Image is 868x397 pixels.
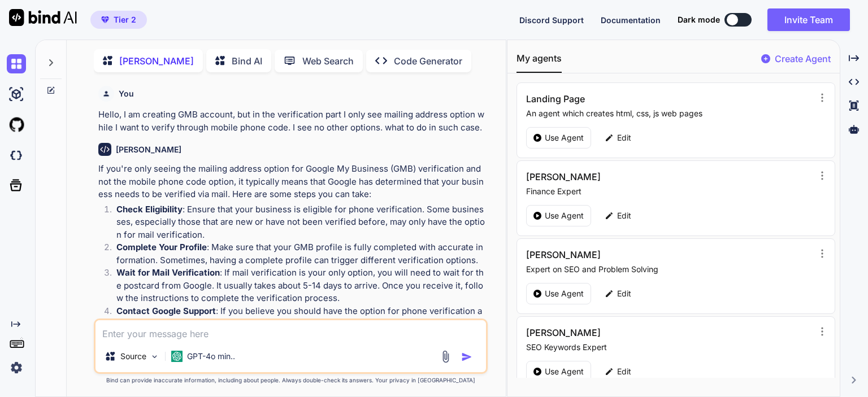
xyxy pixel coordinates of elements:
[98,163,485,201] p: If you're only seeing the mailing address option for Google My Business (GMB) verification and no...
[526,186,813,197] p: Finance Expert
[116,267,485,305] p: : If mail verification is your only option, you will need to wait for the postcard from Google. I...
[678,14,720,25] span: Dark mode
[519,15,584,25] span: Discord Support
[545,210,584,221] p: Use Agent
[7,358,26,377] img: settings
[526,92,727,106] h3: Landing Page
[116,305,485,343] p: : If you believe you should have the option for phone verification and it’s not appearing, you ca...
[526,170,727,184] h3: [PERSON_NAME]
[9,9,77,26] img: Bind AI
[545,366,584,377] p: Use Agent
[232,54,262,68] p: Bind AI
[617,288,631,299] p: Edit
[617,366,631,377] p: Edit
[150,352,159,361] img: Pick Models
[119,88,134,99] h6: You
[526,264,813,275] p: Expert on SEO and Problem Solving
[101,16,109,23] img: premium
[7,146,26,165] img: darkCloudIdeIcon
[120,351,146,362] p: Source
[775,52,831,66] p: Create Agent
[545,132,584,143] p: Use Agent
[116,241,485,267] p: : Make sure that your GMB profile is fully completed with accurate information. Sometimes, having...
[114,14,136,25] span: Tier 2
[90,11,147,29] button: premiumTier 2
[394,54,462,68] p: Code Generator
[439,350,452,363] img: attachment
[171,351,183,362] img: GPT-4o mini
[116,306,216,316] strong: Contact Google Support
[601,15,661,25] span: Documentation
[617,132,631,143] p: Edit
[767,8,850,31] button: Invite Team
[526,248,727,261] h3: [PERSON_NAME]
[302,54,354,68] p: Web Search
[116,267,220,278] strong: Wait for Mail Verification
[526,108,813,119] p: An agent which creates html, css, js web pages
[187,351,235,362] p: GPT-4o min..
[617,210,631,221] p: Edit
[94,376,488,385] p: Bind can provide inaccurate information, including about people. Always double-check its answers....
[519,14,584,26] button: Discord Support
[7,85,26,104] img: ai-studio
[119,54,194,68] p: [PERSON_NAME]
[7,115,26,134] img: githubLight
[116,203,485,242] p: : Ensure that your business is eligible for phone verification. Some businesses, especially those...
[116,204,183,215] strong: Check Eligibility
[98,108,485,134] p: Hello, I am creating GMB account, but in the verification part I only see mailing address option ...
[517,51,562,73] button: My agents
[545,288,584,299] p: Use Agent
[116,144,181,155] h6: [PERSON_NAME]
[116,242,207,252] strong: Complete Your Profile
[601,14,661,26] button: Documentation
[526,326,727,339] h3: [PERSON_NAME]
[461,351,472,363] img: icon
[526,342,813,353] p: SEO Keywords Expert
[7,54,26,73] img: chat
